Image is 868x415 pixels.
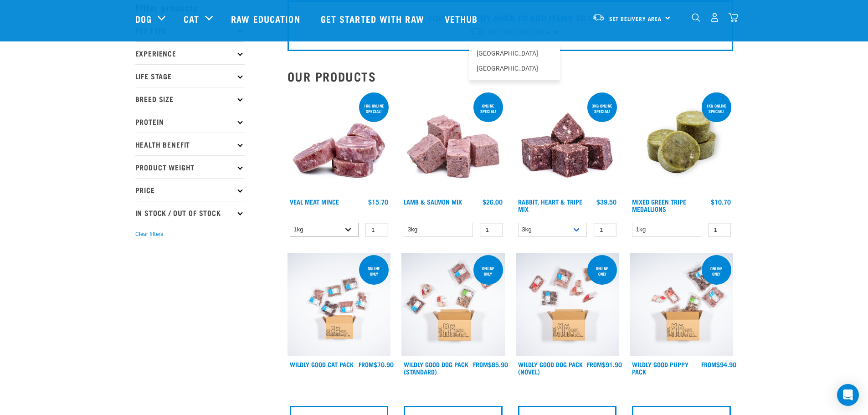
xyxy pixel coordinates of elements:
[708,223,731,237] input: 1
[404,363,468,373] a: Wildly Good Dog Pack (Standard)
[587,363,602,366] span: FROM
[710,13,719,22] img: user.png
[401,91,505,194] img: 1029 Lamb Salmon Mix 01
[359,99,389,118] div: 1kg online special!
[184,12,199,26] a: Cat
[135,155,245,178] p: Product Weight
[135,41,245,64] p: Experience
[288,69,733,83] h2: Our Products
[701,361,736,368] div: $94.90
[587,99,617,118] div: 3kg online special!
[587,361,622,368] div: $91.90
[359,363,374,366] span: FROM
[632,200,686,210] a: Mixed Green Tripe Medallions
[135,230,163,238] button: Clear filters
[404,200,462,203] a: Lamb & Salmon Mix
[290,200,339,203] a: Veal Meat Mince
[518,200,582,210] a: Rabbit, Heart & Tripe Mix
[135,178,245,201] p: Price
[222,0,311,37] a: Raw Education
[473,261,503,281] div: Online Only
[692,13,700,22] img: home-icon-1@2x.png
[401,253,505,357] img: Dog 0 2sec
[516,91,619,194] img: 1175 Rabbit Heart Tripe Mix 01
[702,99,731,118] div: 1kg online special!
[135,133,245,155] p: Health Benefit
[630,91,733,194] img: Mixed Green Tripe
[469,46,560,61] a: [GEOGRAPHIC_DATA]
[632,363,688,373] a: Wildly Good Puppy Pack
[594,223,616,237] input: 1
[135,64,245,87] p: Life Stage
[702,261,731,281] div: Online Only
[516,253,619,357] img: Dog Novel 0 2sec
[837,384,859,406] div: Open Intercom Messenger
[630,253,733,357] img: Puppy 0 2sec
[359,261,389,281] div: ONLINE ONLY
[596,198,616,205] div: $39.50
[609,17,662,20] span: Set Delivery Area
[711,198,731,205] div: $10.70
[518,363,583,373] a: Wildly Good Dog Pack (Novel)
[701,363,716,366] span: FROM
[480,223,503,237] input: 1
[729,13,738,22] img: home-icon@2x.png
[473,99,503,118] div: ONLINE SPECIAL!
[288,253,391,357] img: Cat 0 2sec
[483,198,503,205] div: $26.00
[290,363,354,366] a: Wildly Good Cat Pack
[135,110,245,133] p: Protein
[312,0,436,37] a: Get started with Raw
[592,13,605,21] img: van-moving.png
[473,363,488,366] span: FROM
[135,12,152,26] a: Dog
[135,201,245,224] p: In Stock / Out Of Stock
[359,361,394,368] div: $70.90
[135,87,245,110] p: Breed Size
[587,261,617,281] div: Online Only
[473,361,508,368] div: $85.90
[469,61,560,76] a: [GEOGRAPHIC_DATA]
[436,0,489,37] a: Vethub
[365,223,388,237] input: 1
[288,91,391,194] img: 1160 Veal Meat Mince Medallions 01
[368,198,388,205] div: $15.70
